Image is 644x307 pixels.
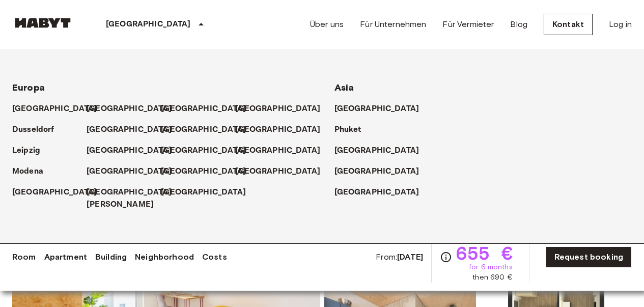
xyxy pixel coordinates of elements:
[235,165,320,178] p: [GEOGRAPHIC_DATA]
[334,165,419,178] p: [GEOGRAPHIC_DATA]
[360,18,426,31] a: Für Unternehmen
[12,186,97,199] p: [GEOGRAPHIC_DATA]
[12,103,97,115] p: [GEOGRAPHIC_DATA]
[469,262,513,272] span: for 6 months
[334,103,419,115] p: [GEOGRAPHIC_DATA]
[202,251,227,263] a: Costs
[334,124,372,136] a: Phuket
[456,244,513,262] span: 655 €
[12,124,65,136] a: Dusseldorf
[161,145,256,157] a: [GEOGRAPHIC_DATA]
[334,103,430,115] a: [GEOGRAPHIC_DATA]
[95,251,127,263] a: Building
[334,165,430,178] a: [GEOGRAPHIC_DATA]
[12,124,54,136] p: Dusseldorf
[135,251,194,263] a: Neighborhood
[310,18,344,31] a: Über uns
[376,252,423,263] span: From:
[12,145,50,157] a: Leipzig
[440,251,452,263] svg: Check cost overview for full price breakdown. Please note that discounts apply to new joiners onl...
[161,186,246,199] p: [GEOGRAPHIC_DATA]
[87,165,172,178] p: [GEOGRAPHIC_DATA]
[12,103,107,115] a: [GEOGRAPHIC_DATA]
[87,186,182,211] a: [GEOGRAPHIC_DATA][PERSON_NAME]
[87,145,172,157] p: [GEOGRAPHIC_DATA]
[334,124,361,136] p: Phuket
[87,124,182,136] a: [GEOGRAPHIC_DATA]
[44,251,87,263] a: Apartment
[87,124,172,136] p: [GEOGRAPHIC_DATA]
[161,186,256,199] a: [GEOGRAPHIC_DATA]
[609,18,632,31] a: Log in
[161,124,256,136] a: [GEOGRAPHIC_DATA]
[161,103,256,115] a: [GEOGRAPHIC_DATA]
[235,145,330,157] a: [GEOGRAPHIC_DATA]
[12,165,43,178] p: Modena
[12,82,45,93] span: Europa
[87,145,182,157] a: [GEOGRAPHIC_DATA]
[12,186,107,199] a: [GEOGRAPHIC_DATA]
[161,165,246,178] p: [GEOGRAPHIC_DATA]
[334,145,419,157] p: [GEOGRAPHIC_DATA]
[161,145,246,157] p: [GEOGRAPHIC_DATA]
[472,272,513,283] span: then 690 €
[87,186,172,211] p: [GEOGRAPHIC_DATA][PERSON_NAME]
[334,82,354,93] span: Asia
[334,186,430,199] a: [GEOGRAPHIC_DATA]
[235,103,330,115] a: [GEOGRAPHIC_DATA]
[544,14,593,35] a: Kontakt
[87,103,172,115] p: [GEOGRAPHIC_DATA]
[161,124,246,136] p: [GEOGRAPHIC_DATA]
[334,145,430,157] a: [GEOGRAPHIC_DATA]
[87,165,182,178] a: [GEOGRAPHIC_DATA]
[334,186,419,199] p: [GEOGRAPHIC_DATA]
[87,103,182,115] a: [GEOGRAPHIC_DATA]
[106,18,191,31] p: [GEOGRAPHIC_DATA]
[12,18,73,28] img: Habyt
[161,103,246,115] p: [GEOGRAPHIC_DATA]
[235,103,320,115] p: [GEOGRAPHIC_DATA]
[12,251,36,263] a: Room
[235,145,320,157] p: [GEOGRAPHIC_DATA]
[510,18,527,31] a: Blog
[161,165,256,178] a: [GEOGRAPHIC_DATA]
[235,124,320,136] p: [GEOGRAPHIC_DATA]
[235,124,330,136] a: [GEOGRAPHIC_DATA]
[397,252,423,262] b: [DATE]
[235,165,330,178] a: [GEOGRAPHIC_DATA]
[442,18,494,31] a: Für Vermieter
[12,145,40,157] p: Leipzig
[546,246,632,268] a: Request booking
[12,165,53,178] a: Modena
